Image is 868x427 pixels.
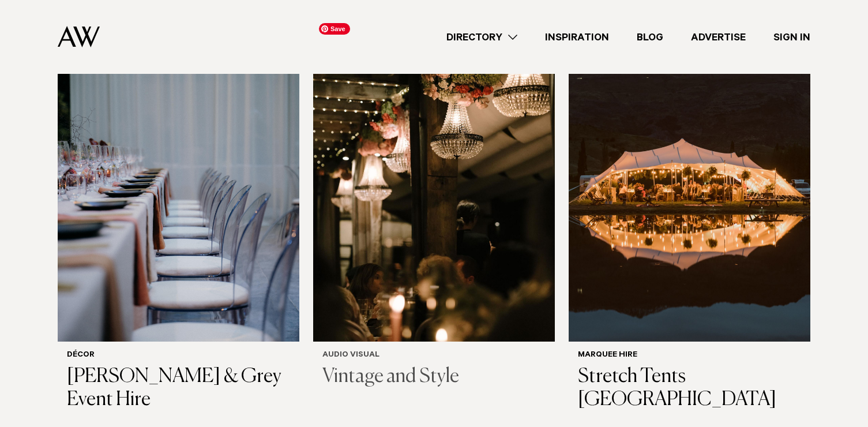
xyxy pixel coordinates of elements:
[760,29,824,45] a: Sign In
[58,17,299,422] a: Auckland Weddings Décor | Darby & Grey Event Hire Décor [PERSON_NAME] & Grey Event Hire
[433,29,531,45] a: Directory
[677,29,760,45] a: Advertise
[58,17,299,342] img: Auckland Weddings Décor | Darby & Grey Event Hire
[623,29,677,45] a: Blog
[319,23,350,35] span: Save
[569,17,810,342] img: Auckland Weddings Marquee Hire | Stretch Tents Auckland
[58,26,100,47] img: Auckland Weddings Logo
[313,17,555,342] img: Auckland Weddings Audio Visual | Vintage and Style
[322,365,546,389] h3: Vintage and Style
[313,17,555,398] a: Auckland Weddings Audio Visual | Vintage and Style Audio Visual Vintage and Style
[67,365,290,413] h3: [PERSON_NAME] & Grey Event Hire
[67,351,290,361] h6: Décor
[578,351,801,361] h6: Marquee Hire
[578,365,801,413] h3: Stretch Tents [GEOGRAPHIC_DATA]
[322,351,546,361] h6: Audio Visual
[531,29,623,45] a: Inspiration
[569,17,810,422] a: Auckland Weddings Marquee Hire | Stretch Tents Auckland Marquee Hire Stretch Tents [GEOGRAPHIC_DATA]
